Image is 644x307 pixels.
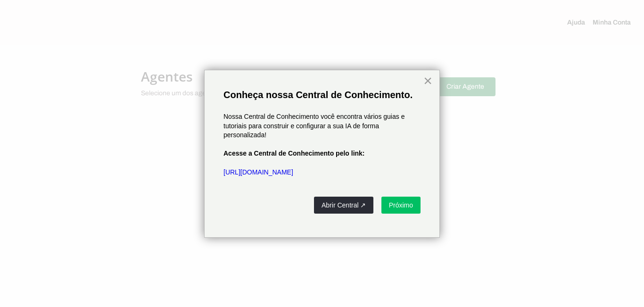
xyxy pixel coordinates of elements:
strong: Acesse a Central de Conhecimento pelo link: [223,149,365,157]
p: Nossa Central de Conhecimento você encontra vários guias e tutoriais para construir e configurar ... [223,112,421,140]
button: Close [423,73,432,88]
button: Próximo [381,197,421,214]
button: Abrir Central ↗ [314,197,373,214]
p: Conheça nossa Central de Conhecimento. [223,89,421,100]
a: [URL][DOMAIN_NAME] [223,168,293,176]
